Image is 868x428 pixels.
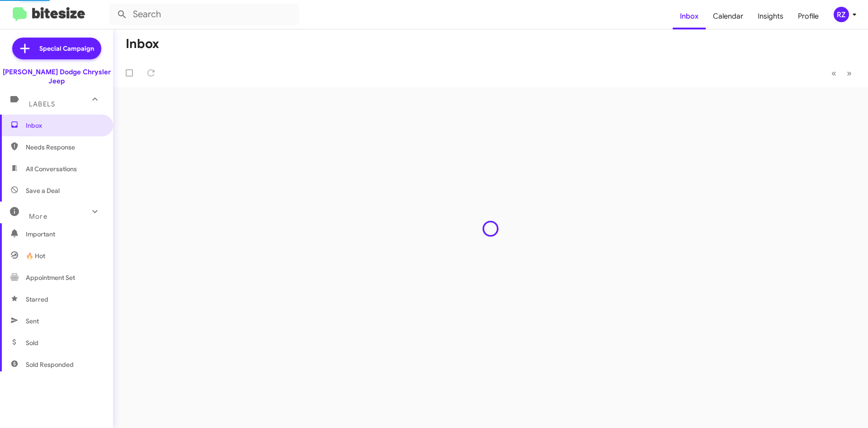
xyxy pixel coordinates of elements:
[826,64,857,82] nav: Page navigation example
[847,67,852,79] span: »
[826,64,842,82] button: Previous
[109,4,299,25] input: Search
[26,164,77,173] span: All Conversations
[12,38,101,59] a: Special Campaign
[831,67,836,79] span: «
[39,44,94,53] span: Special Campaign
[26,273,75,282] span: Appointment Set
[26,251,45,260] span: 🔥 Hot
[26,230,103,239] span: Important
[26,317,39,326] span: Sent
[26,143,103,152] span: Needs Response
[26,186,60,195] span: Save a Deal
[673,3,706,29] a: Inbox
[26,360,74,369] span: Sold Responded
[791,3,826,29] a: Profile
[750,3,791,29] a: Insights
[26,121,103,130] span: Inbox
[841,64,857,82] button: Next
[29,100,55,108] span: Labels
[26,338,38,347] span: Sold
[26,295,48,304] span: Starred
[126,37,159,51] h1: Inbox
[706,3,750,29] a: Calendar
[29,212,47,221] span: More
[826,7,858,22] button: RZ
[834,7,849,22] div: RZ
